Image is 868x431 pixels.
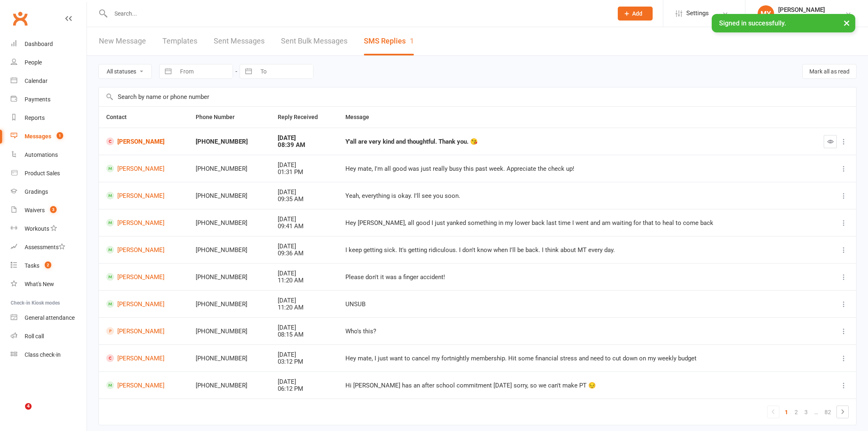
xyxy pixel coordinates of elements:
[278,189,330,196] div: [DATE]
[196,328,263,335] div: [PHONE_NUMBER]
[338,107,807,128] th: Message
[278,358,330,365] div: 03:12 PM
[10,8,30,29] a: Clubworx
[45,261,51,268] span: 2
[11,275,87,293] a: What's New
[196,382,263,389] div: [PHONE_NUMBER]
[99,27,146,55] a: New Message
[278,142,330,149] div: 08:39 AM
[50,206,57,213] span: 3
[196,274,263,281] div: [PHONE_NUMBER]
[106,273,181,281] a: [PERSON_NAME]
[106,192,181,199] a: [PERSON_NAME]
[791,406,801,418] a: 2
[25,96,50,103] div: Payments
[25,78,48,84] div: Calendar
[278,331,330,338] div: 08:15 AM
[278,135,330,142] div: [DATE]
[25,314,75,321] div: General attendance
[618,7,653,21] button: Add
[11,72,87,90] a: Calendar
[196,165,263,172] div: [PHONE_NUMBER]
[345,328,800,335] div: Who's this?
[99,87,856,106] input: Search by name or phone number
[108,8,607,19] input: Search...
[811,406,821,418] a: …
[196,355,263,362] div: [PHONE_NUMBER]
[345,193,800,199] div: Yeah, everything is okay. I'll see you soon.
[11,309,87,327] a: General attendance kiosk mode
[11,238,87,257] a: Assessments
[278,277,330,284] div: 11:20 AM
[345,301,800,308] div: UNSUB
[839,14,854,32] button: ×
[345,274,800,281] div: Please don't it was a finger accident!
[8,403,28,423] iframe: Intercom live chat
[11,109,87,127] a: Reports
[106,354,181,362] a: [PERSON_NAME]
[25,41,53,47] div: Dashboard
[196,301,263,308] div: [PHONE_NUMBER]
[270,107,338,128] th: Reply Received
[196,247,263,254] div: [PHONE_NUMBER]
[410,37,414,45] div: 1
[278,250,330,257] div: 09:36 AM
[196,220,263,227] div: [PHONE_NUMBER]
[25,151,58,158] div: Automations
[632,10,642,17] span: Add
[345,382,800,389] div: Hi [PERSON_NAME] has an after school commitment [DATE] sorry, so we can't make PT 😔
[278,216,330,223] div: [DATE]
[781,406,791,418] a: 1
[25,333,44,339] div: Roll call
[11,201,87,220] a: Waivers 3
[821,406,834,418] a: 82
[25,351,61,358] div: Class check-in
[802,64,857,79] button: Mark all as read
[196,193,263,199] div: [PHONE_NUMBER]
[719,19,786,27] span: Signed in successfully.
[278,169,330,176] div: 01:31 PM
[256,64,313,78] input: To
[106,381,181,389] a: [PERSON_NAME]
[801,406,811,418] a: 3
[106,165,181,172] a: [PERSON_NAME]
[25,262,39,269] div: Tasks
[758,5,774,22] div: MY
[25,133,51,140] div: Messages
[278,324,330,331] div: [DATE]
[345,138,800,145] div: Y'all are very kind and thoughtful. Thank you. 😘
[25,59,42,66] div: People
[686,4,709,23] span: Settings
[278,304,330,311] div: 11:20 AM
[278,223,330,230] div: 09:41 AM
[364,27,414,55] a: SMS Replies1
[278,385,330,392] div: 06:12 PM
[11,90,87,109] a: Payments
[345,247,800,254] div: I keep getting sick. It's getting ridiculous. I don't know when I'll be back. I think about MT ev...
[278,270,330,277] div: [DATE]
[11,164,87,183] a: Product Sales
[106,219,181,227] a: [PERSON_NAME]
[25,225,49,232] div: Workouts
[106,327,181,335] a: [PERSON_NAME]
[25,281,54,287] div: What's New
[25,115,45,121] div: Reports
[162,27,197,55] a: Templates
[57,132,63,139] span: 1
[281,27,347,55] a: Sent Bulk Messages
[25,207,45,213] div: Waivers
[25,170,60,177] div: Product Sales
[11,35,87,53] a: Dashboard
[99,107,188,128] th: Contact
[278,351,330,358] div: [DATE]
[176,64,233,78] input: From
[11,327,87,346] a: Roll call
[11,346,87,364] a: Class kiosk mode
[25,188,48,195] div: Gradings
[278,378,330,385] div: [DATE]
[345,355,800,362] div: Hey mate, I just want to cancel my fortnightly membership. Hit some financial stress and need to ...
[106,300,181,308] a: [PERSON_NAME]
[278,243,330,250] div: [DATE]
[11,183,87,201] a: Gradings
[778,6,825,14] div: [PERSON_NAME]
